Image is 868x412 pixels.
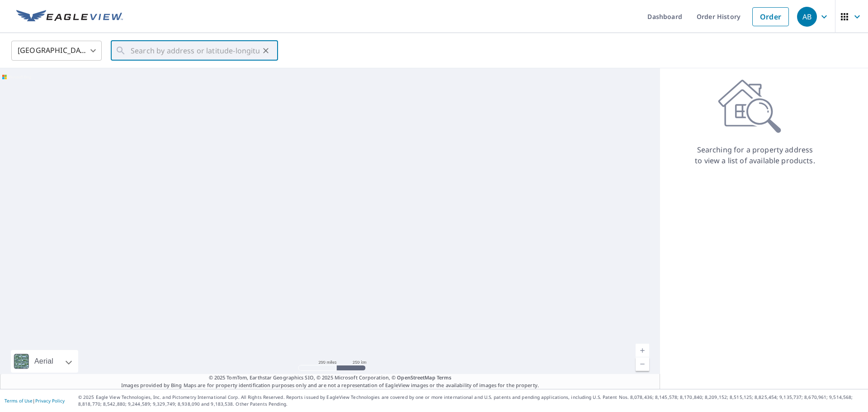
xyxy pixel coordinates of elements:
div: AB [797,7,817,27]
button: Clear [259,44,272,57]
p: Searching for a property address to view a list of available products. [694,144,816,166]
a: Terms of Use [5,398,33,404]
div: Aerial [11,350,78,373]
a: Order [752,7,789,26]
a: Current Level 5, Zoom In [636,344,649,357]
span: © 2025 TomTom, Earthstar Geographics SIO, © 2025 Microsoft Corporation, © [209,374,452,382]
a: Terms [437,374,452,381]
a: OpenStreetMap [397,374,435,381]
p: © 2025 Eagle View Technologies, Inc. and Pictometry International Corp. All Rights Reserved. Repo... [78,394,863,407]
div: Aerial [32,350,56,373]
input: Search by address or latitude-longitude [131,38,259,63]
a: Current Level 5, Zoom Out [636,357,649,371]
img: EV Logo [16,10,123,24]
a: Privacy Policy [35,398,65,404]
p: | [5,398,65,403]
div: [GEOGRAPHIC_DATA] [11,38,102,63]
